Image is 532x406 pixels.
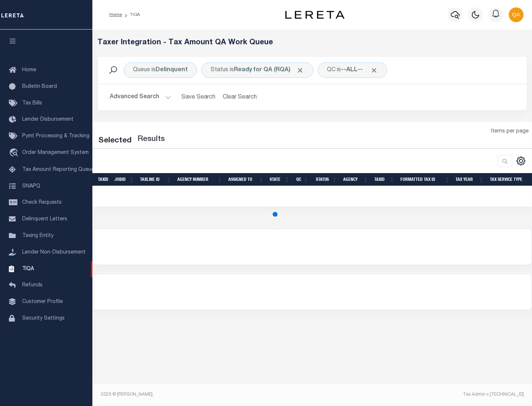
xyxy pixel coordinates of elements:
[124,62,197,78] div: Click to Edit
[201,62,313,78] div: Click to Edit
[22,117,74,122] span: Lender Disbursement
[22,101,42,106] span: Tax Bills
[95,391,313,398] div: 2025 © [PERSON_NAME].
[22,299,63,304] span: Customer Profile
[95,173,112,186] th: TaxID
[296,66,304,74] span: Click to Remove
[285,11,344,19] img: logo-dark.svg
[293,173,311,186] th: QC
[453,173,487,186] th: Tax Year
[318,62,387,78] div: Click to Edit
[9,148,21,158] i: travel_explore
[109,13,122,17] a: Home
[22,233,54,238] span: Taxing Entity
[112,173,137,186] th: JobID
[110,90,171,104] button: Advanced Search
[398,173,453,186] th: Formatted Tax ID
[509,7,524,22] img: svg+xml;base64,PHN2ZyB4bWxucz0iaHR0cDovL3d3dy53My5vcmcvMjAwMC9zdmciIHBvaW50ZXItZXZlbnRzPSJub25lIi...
[98,135,132,147] div: Selected
[174,173,225,186] th: Agency Number
[371,173,398,186] th: TaxID
[267,173,293,186] th: State
[22,200,62,205] span: Check Requests
[177,90,220,104] button: Save Search
[156,67,188,73] b: Delinquent
[22,250,86,255] span: Lender Non-Disbursement
[98,38,527,47] h5: Taxer Integration - Tax Amount QA Work Queue
[220,90,260,104] button: Clear Search
[341,67,363,73] b: --ALL--
[370,66,378,74] span: Click to Remove
[22,266,34,271] span: TIQA
[22,134,89,139] span: Pymt Processing & Tracking
[22,316,65,321] span: Security Settings
[311,173,340,186] th: Status
[318,391,524,398] div: Tax Admin v.[TECHNICAL_ID]
[122,11,140,18] li: TIQA
[234,67,304,73] b: Ready for QA (RQA)
[22,150,89,155] span: Order Management System
[340,173,371,186] th: Agency
[491,128,529,136] span: Items per page
[225,173,267,186] th: Assigned To
[22,183,40,189] span: SNAPQ
[22,217,67,222] span: Delinquent Letters
[22,283,42,288] span: Refunds
[137,173,174,186] th: TaxLine ID
[22,84,57,89] span: Bulletin Board
[22,167,94,172] span: Tax Amount Reporting Queue
[137,134,165,145] label: Results
[22,68,36,73] span: Home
